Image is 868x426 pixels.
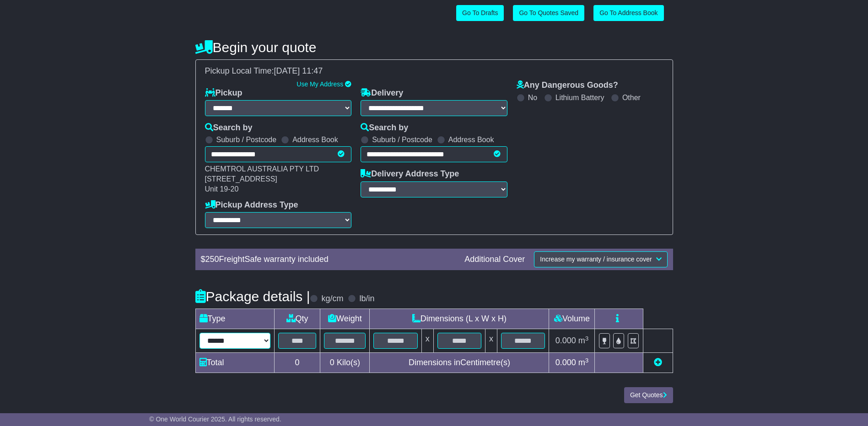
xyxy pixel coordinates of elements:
[456,5,504,21] a: Go To Drafts
[549,309,595,329] td: Volume
[195,289,310,304] h4: Package details |
[205,255,219,264] span: 250
[460,255,529,265] div: Additional Cover
[149,415,281,423] span: © One World Courier 2025. All rights reserved.
[485,329,497,353] td: x
[321,294,343,304] label: kg/cm
[372,135,432,144] label: Suburb / Postcode
[585,335,589,342] sup: 3
[205,88,243,98] label: Pickup
[578,336,589,345] span: m
[578,358,589,367] span: m
[448,135,494,144] label: Address Book
[622,93,641,102] label: Other
[370,353,549,373] td: Dimensions in Centimetre(s)
[292,135,338,144] label: Address Book
[534,251,667,267] button: Increase my warranty / insurance cover
[205,123,253,133] label: Search by
[216,135,277,144] label: Suburb / Postcode
[195,40,673,55] h4: Begin your quote
[361,123,408,133] label: Search by
[654,358,662,367] a: Add new item
[297,80,343,88] a: Use My Address
[555,336,576,345] span: 0.000
[205,185,239,193] span: Unit 19-20
[359,294,374,304] label: lb/in
[585,357,589,364] sup: 3
[624,387,673,403] button: Get Quotes
[555,358,576,367] span: 0.000
[421,329,433,353] td: x
[195,353,274,373] td: Total
[330,358,334,367] span: 0
[370,309,549,329] td: Dimensions (L x W x H)
[320,309,370,329] td: Weight
[320,353,370,373] td: Kilo(s)
[555,93,604,102] label: Lithium Battery
[593,5,663,21] a: Go To Address Book
[195,309,274,329] td: Type
[200,66,668,76] div: Pickup Local Time:
[274,66,323,75] span: [DATE] 11:47
[361,88,403,98] label: Delivery
[540,256,652,263] span: Increase my warranty / insurance cover
[528,93,537,102] label: No
[274,309,320,329] td: Qty
[205,200,298,210] label: Pickup Address Type
[196,255,460,265] div: $ FreightSafe warranty included
[513,5,584,21] a: Go To Quotes Saved
[517,80,618,91] label: Any Dangerous Goods?
[274,353,320,373] td: 0
[361,169,459,179] label: Delivery Address Type
[205,165,319,173] span: CHEMTROL AUSTRALIA PTY LTD
[205,175,277,183] span: [STREET_ADDRESS]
